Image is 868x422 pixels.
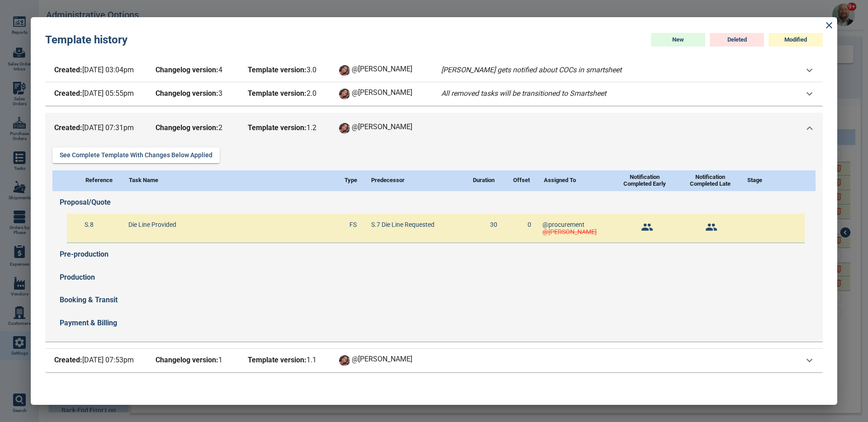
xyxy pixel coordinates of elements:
[154,88,235,100] span: 3
[339,89,350,99] img: Avatar
[85,221,94,228] span: S.8
[45,113,823,144] div: Created:[DATE] 07:31pmChangelog version:2Template version:1.2Avatar@[PERSON_NAME]
[156,123,218,132] b: Changelog version:
[52,122,143,135] span: [DATE] 07:31pm
[352,355,412,363] span: @[PERSON_NAME]
[54,66,82,74] b: Created:
[727,37,747,43] span: Deleted
[352,122,412,131] span: @[PERSON_NAME]
[45,144,823,342] div: Created:[DATE] 03:04pmChangelog version:4Template version:3.0Avatar@[PERSON_NAME][PERSON_NAME] ge...
[129,177,335,184] span: Task Name
[54,89,82,98] b: Created:
[439,64,623,77] span: [PERSON_NAME] gets notified about COCs in smartsheet
[371,221,434,228] span: S.7 Die Line Requested
[60,243,816,266] div: Pre-production
[672,37,684,43] span: New
[513,177,534,184] span: Offset
[45,59,823,82] div: Created:[DATE] 03:04pmChangelog version:4Template version:3.0Avatar@[PERSON_NAME][PERSON_NAME] ge...
[349,221,357,228] span: FS
[45,349,823,372] div: Created:[DATE] 07:53pmChangelog version:1Template version:1.1Avatar@[PERSON_NAME]
[784,37,807,43] span: Modified
[54,123,82,132] b: Created:
[544,177,607,184] span: Assigned To
[54,356,82,364] b: Created:
[52,354,143,367] span: [DATE] 07:53pm
[352,65,412,73] span: @[PERSON_NAME]
[528,221,531,228] span: 0
[246,354,327,367] span: 1 . 1
[246,88,327,100] span: 2 . 0
[352,88,412,97] span: @[PERSON_NAME]
[344,177,362,184] span: Type
[154,122,235,135] span: 2
[248,356,307,364] b: Template version:
[248,89,307,98] b: Template version:
[248,123,307,132] b: Template version:
[747,177,808,184] span: Stage
[339,355,350,366] img: Avatar
[128,221,176,228] span: Die Line Provided
[542,228,597,235] s: @[PERSON_NAME]
[617,174,673,188] span: Notification Completed Early
[339,65,350,76] img: Avatar
[60,191,816,214] div: Proposal/Quote
[156,66,218,74] b: Changelog version:
[371,177,463,184] span: Predecessor
[60,289,816,311] div: Booking & Transit
[156,356,218,364] b: Changelog version:
[490,221,497,228] span: 30
[154,64,235,77] span: 4
[52,64,143,77] span: [DATE] 03:04pm
[60,312,816,334] div: Payment & Billing
[45,32,127,48] p: Template history
[246,122,327,135] span: 1 . 2
[339,123,350,134] img: Avatar
[473,177,504,184] span: Duration
[246,64,327,77] span: 3 . 0
[154,354,235,367] span: 1
[52,147,220,163] button: See complete template with changes below applied
[60,266,816,289] div: Production
[156,89,218,98] b: Changelog version:
[85,177,119,184] span: Reference
[248,66,307,74] b: Template version:
[682,174,738,188] span: Notification Completed Late
[45,82,823,106] div: Created:[DATE] 05:55pmChangelog version:3Template version:2.0Avatar@[PERSON_NAME]All removed task...
[52,88,143,100] span: [DATE] 05:55pm
[439,88,608,100] span: All removed tasks will be transitioned to Smartsheet
[542,221,585,228] span: @procurement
